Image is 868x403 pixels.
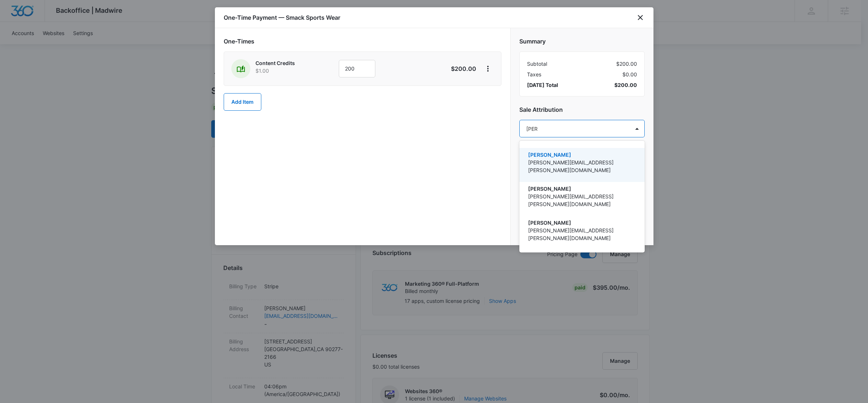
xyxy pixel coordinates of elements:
[528,185,634,193] p: [PERSON_NAME]
[528,151,634,159] p: [PERSON_NAME]
[528,219,634,227] p: [PERSON_NAME]
[528,227,634,242] p: [PERSON_NAME][EMAIL_ADDRESS][PERSON_NAME][DOMAIN_NAME]
[528,193,634,208] p: [PERSON_NAME][EMAIL_ADDRESS][PERSON_NAME][DOMAIN_NAME]
[528,159,634,174] p: [PERSON_NAME][EMAIL_ADDRESS][PERSON_NAME][DOMAIN_NAME]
